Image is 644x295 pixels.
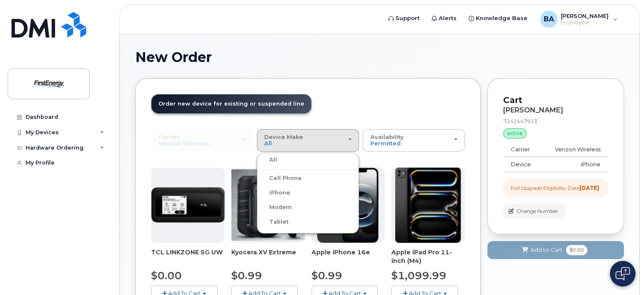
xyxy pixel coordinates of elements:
span: All [264,140,272,147]
label: Cell Phone [259,173,302,183]
span: Permitted [370,140,400,147]
div: active [503,128,527,139]
strong: [DATE] [580,185,599,191]
div: Full Upgrade Eligibility Date [511,184,599,192]
button: Add to Cart $0.00 [487,241,624,259]
span: Add to Cart [530,246,562,254]
td: Verizon Wireless [542,142,608,157]
label: Modem [259,202,292,212]
button: Availability Permitted [363,129,465,151]
div: Apple iPad Pro 11-inch (M4) [391,248,465,265]
div: Kyocera XV Extreme [231,248,305,265]
td: iPhone [542,157,608,172]
div: TCL LINKZONE 5G UW [151,248,224,265]
label: iPhone [259,188,290,198]
button: Change Number [503,204,565,218]
span: $1,099.99 [391,269,446,282]
span: $0.99 [231,269,262,282]
label: Tablet [259,217,288,227]
span: Availability [370,133,403,140]
span: Change Number [516,207,558,215]
span: $0.00 [566,245,587,255]
h1: New Order [135,50,624,65]
td: Device [503,157,542,172]
label: All [259,155,277,165]
img: linkzone5g.png [151,187,224,223]
div: 7242447913 [503,118,608,125]
button: Device Make All [257,129,359,151]
span: Order new device for existing or suspended line [158,100,304,107]
p: Cart [503,94,608,106]
span: Device Make [264,133,303,140]
td: Carrier [503,142,542,157]
img: xvextreme.gif [231,169,305,241]
div: Apple iPhone 16e [312,248,385,265]
span: $0.00 [151,269,182,282]
span: $0.99 [312,269,342,282]
img: Open chat [615,267,630,280]
div: [PERSON_NAME] [503,106,608,114]
img: ipad_pro_11_m4.png [395,168,461,243]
